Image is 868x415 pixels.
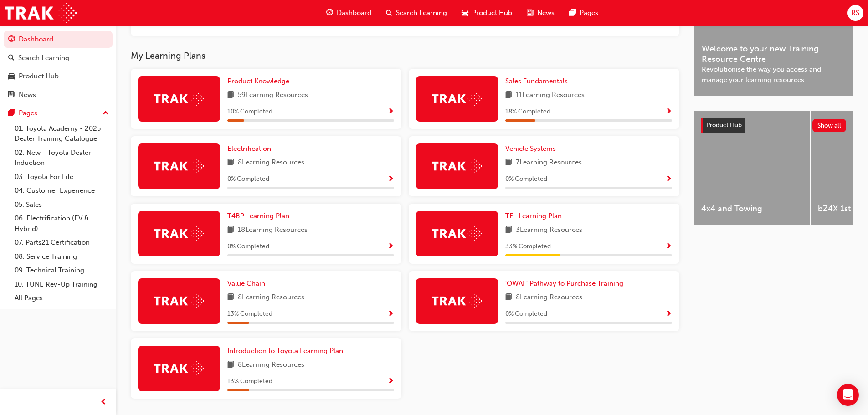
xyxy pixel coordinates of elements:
span: pages-icon [8,109,15,118]
span: Show Progress [387,378,394,386]
a: Dashboard [4,31,113,48]
span: Electrification [227,144,271,153]
img: Trak [154,294,204,308]
span: 11 Learning Resources [516,90,585,101]
span: book-icon [227,359,234,371]
span: Pages [580,8,598,18]
a: 10. TUNE Rev-Up Training [11,277,113,292]
span: book-icon [505,225,512,236]
span: 8 Learning Resources [238,157,304,169]
span: car-icon [8,72,15,81]
a: Product Knowledge [227,76,293,87]
img: Trak [154,226,204,241]
img: Trak [432,294,482,308]
div: Product Hub [19,71,59,82]
span: book-icon [227,157,234,169]
span: 7 Learning Resources [516,157,582,169]
button: Show Progress [665,308,672,320]
span: TFL Learning Plan [505,212,562,220]
a: TFL Learning Plan [505,211,565,221]
span: book-icon [227,292,234,303]
a: All Pages [11,291,113,305]
span: book-icon [505,292,512,303]
span: 13 % Completed [227,309,272,319]
span: Show Progress [387,108,394,116]
img: Trak [5,3,77,23]
button: Show Progress [665,106,672,118]
span: News [537,8,555,18]
a: 02. New - Toyota Dealer Induction [11,146,113,170]
span: Show Progress [387,175,394,184]
span: 8 Learning Resources [238,359,304,371]
a: 09. Technical Training [11,263,113,277]
div: Search Learning [18,53,69,63]
a: 07. Parts21 Certification [11,236,113,250]
span: Product Knowledge [227,77,289,85]
a: Electrification [227,143,275,154]
span: Show Progress [665,243,672,251]
span: 'OWAF' Pathway to Purchase Training [505,279,623,287]
button: Show all [812,119,847,132]
a: news-iconNews [519,4,562,22]
button: Pages [4,105,113,122]
a: 01. Toyota Academy - 2025 Dealer Training Catalogue [11,122,113,146]
a: Search Learning [4,50,113,67]
a: 'OWAF' Pathway to Purchase Training [505,278,627,289]
img: Trak [154,159,204,173]
button: Show Progress [387,241,394,252]
a: car-iconProduct Hub [454,4,519,22]
button: Show Progress [387,106,394,118]
span: Revolutionise the way you access and manage your learning resources. [702,64,846,85]
button: Show Progress [665,241,672,252]
a: pages-iconPages [562,4,606,22]
span: 0 % Completed [227,174,269,184]
div: Pages [19,108,37,118]
span: Search Learning [396,8,447,18]
span: Dashboard [337,8,371,18]
span: book-icon [227,90,234,101]
span: 13 % Completed [227,376,272,387]
span: book-icon [505,90,512,101]
a: T4BP Learning Plan [227,211,293,221]
div: Open Intercom Messenger [837,384,859,406]
span: 18 % Completed [505,107,550,117]
span: Sales Fundamentals [505,77,568,85]
span: Welcome to your new Training Resource Centre [702,44,846,64]
span: news-icon [8,91,15,99]
span: Show Progress [387,243,394,251]
span: car-icon [462,7,468,19]
a: search-iconSearch Learning [379,4,454,22]
span: Vehicle Systems [505,144,556,153]
span: search-icon [8,54,15,62]
span: Introduction to Toyota Learning Plan [227,347,343,355]
span: Show Progress [665,108,672,116]
div: News [19,90,36,100]
span: search-icon [386,7,392,19]
a: 4x4 and Towing [694,111,810,225]
span: guage-icon [326,7,333,19]
button: Show Progress [387,174,394,185]
a: Introduction to Toyota Learning Plan [227,346,347,356]
span: 8 Learning Resources [238,292,304,303]
span: 10 % Completed [227,107,272,117]
button: RS [847,5,863,21]
span: 33 % Completed [505,241,551,252]
span: book-icon [505,157,512,169]
a: 03. Toyota For Life [11,170,113,184]
a: Product Hub [4,68,113,85]
span: 59 Learning Resources [238,90,308,101]
img: Trak [154,361,204,375]
button: DashboardSearch LearningProduct HubNews [4,29,113,105]
img: Trak [432,92,482,106]
span: prev-icon [100,397,107,408]
a: News [4,87,113,103]
span: 18 Learning Resources [238,225,308,236]
span: guage-icon [8,36,15,44]
span: Show Progress [387,310,394,318]
a: Vehicle Systems [505,143,560,154]
a: Sales Fundamentals [505,76,571,87]
span: Value Chain [227,279,265,287]
span: 0 % Completed [505,309,547,319]
a: Product HubShow all [701,118,846,133]
button: Show Progress [387,376,394,387]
